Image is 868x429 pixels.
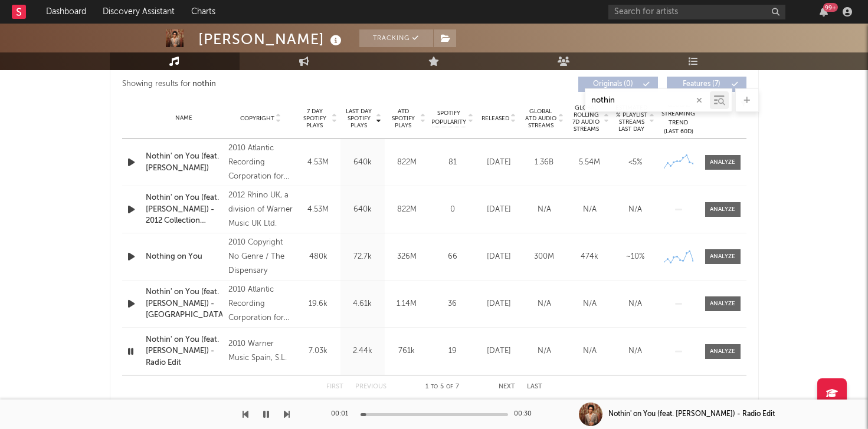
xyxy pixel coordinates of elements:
[570,204,610,216] div: N/A
[146,151,223,174] a: Nothin' on You (feat. [PERSON_NAME])
[299,298,338,310] div: 19.6k
[479,204,519,216] div: [DATE]
[343,345,382,357] div: 2.44k
[410,380,475,394] div: 1 5 7
[615,298,655,310] div: N/A
[331,407,355,421] div: 00:01
[240,115,274,122] span: Copyright
[388,298,426,310] div: 1.14M
[228,337,293,365] div: 2010 Warner Music Spain, S.L.
[343,204,382,216] div: 640k
[585,96,710,105] input: Search by song name or URL
[615,204,655,216] div: N/A
[359,29,433,47] button: Tracking
[446,384,453,390] span: of
[820,7,828,16] button: 99+
[431,109,466,127] span: Spotify Popularity
[228,236,293,278] div: 2010 Copyright No Genre / The Dispensary
[299,108,330,129] span: 7 Day Spotify Plays
[228,283,293,325] div: 2010 Atlantic Recording Corporation for the United States and WEA International Inc. for the worl...
[343,108,375,129] span: Last Day Spotify Plays
[299,157,338,169] div: 4.53M
[192,77,216,91] div: nothin
[570,345,610,357] div: N/A
[479,251,519,263] div: [DATE]
[674,81,729,88] span: Features ( 7 )
[146,114,223,123] div: Name
[146,286,223,321] a: Nothin' on You (feat. [PERSON_NAME]) - [GEOGRAPHIC_DATA]
[615,104,648,133] span: Estimated % Playlist Streams Last Day
[615,345,655,357] div: N/A
[608,409,775,420] div: Nothin' on You (feat. [PERSON_NAME]) - Radio Edit
[479,345,519,357] div: [DATE]
[388,251,426,263] div: 326M
[388,157,426,169] div: 822M
[198,29,345,49] div: [PERSON_NAME]
[326,384,343,390] button: First
[525,157,564,169] div: 1.36B
[146,334,223,369] a: Nothin' on You (feat. [PERSON_NAME]) - Radio Edit
[432,345,473,357] div: 19
[479,157,519,169] div: [DATE]
[122,77,434,92] div: Showing results for
[525,298,564,310] div: N/A
[299,251,338,263] div: 480k
[525,108,557,129] span: Global ATD Audio Streams
[479,298,519,310] div: [DATE]
[482,115,509,122] span: Released
[299,204,338,216] div: 4.53M
[570,298,610,310] div: N/A
[228,189,293,231] div: 2012 Rhino UK, a division of Warner Music UK Ltd.
[432,204,473,216] div: 0
[432,157,473,169] div: 81
[388,108,419,129] span: ATD Spotify Plays
[355,384,386,390] button: Previous
[432,298,473,310] div: 36
[499,384,515,390] button: Next
[823,3,838,12] div: 99 +
[667,77,746,92] button: Features(7)
[578,77,658,92] button: Originals(0)
[432,251,473,263] div: 66
[527,384,542,390] button: Last
[343,157,382,169] div: 640k
[615,157,655,169] div: <5%
[228,141,293,184] div: 2010 Atlantic Recording Corporation for the United States and WEA International Inc. for the worl...
[608,5,785,19] input: Search for artists
[570,251,610,263] div: 474k
[586,81,640,88] span: Originals ( 0 )
[525,204,564,216] div: N/A
[299,345,338,357] div: 7.03k
[525,345,564,357] div: N/A
[615,251,655,263] div: ~ 10 %
[388,345,426,357] div: 761k
[661,101,696,136] div: Global Streaming Trend (Last 60D)
[525,251,564,263] div: 300M
[570,157,610,169] div: 5.54M
[570,104,602,133] span: Global Rolling 7D Audio Streams
[388,204,426,216] div: 822M
[514,407,538,421] div: 00:30
[146,192,223,227] a: Nothin' on You (feat. [PERSON_NAME]) - 2012 Collection Remaster
[343,298,382,310] div: 4.61k
[146,251,223,263] a: Nothing on You
[343,251,382,263] div: 72.7k
[431,384,438,390] span: to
